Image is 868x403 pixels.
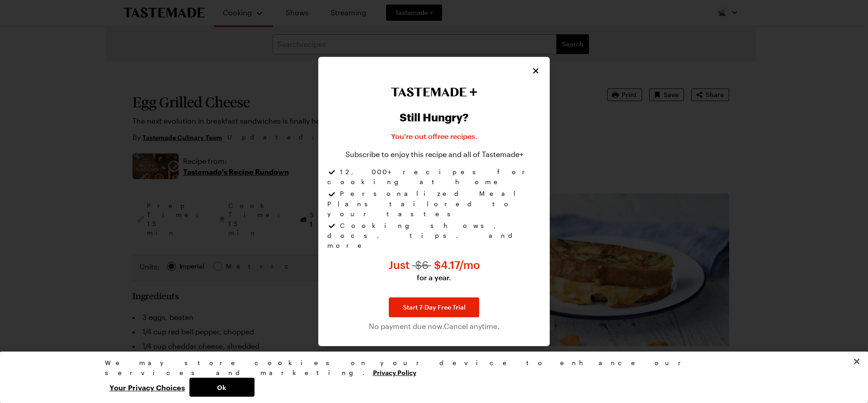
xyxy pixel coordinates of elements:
[531,66,541,76] button: Close
[391,131,477,142] p: You're out of free recipes .
[388,258,480,271] span: Just $ 4.17 /mo
[327,189,541,220] li: Personalized Meal Plans tailored to your tastes
[369,321,500,332] span: No payment due now. Cancel anytime.
[403,303,466,312] span: Start 7-Day Free Trial
[388,258,480,283] p: Just $4.17 per month for a year instead of $6
[389,297,479,317] a: Start 7-Day Free Trial
[391,88,477,97] img: Tastemade+
[847,352,867,371] button: Close
[412,258,431,271] span: $ 6
[189,378,255,397] button: Ok
[373,368,416,376] a: More information about your privacy, opens in a new tab
[400,111,468,124] h2: Still Hungry?
[105,378,189,397] button: Your Privacy Choices
[345,149,523,160] p: Subscribe to enjoy this recipe and all of Tastemade+
[327,167,541,189] li: 12,000+ recipes for cooking at home
[327,221,541,250] li: Cooking shows, docs, tips, and more
[105,358,756,378] div: We may store cookies on your device to enhance our services and marketing.
[105,358,756,397] div: Privacy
